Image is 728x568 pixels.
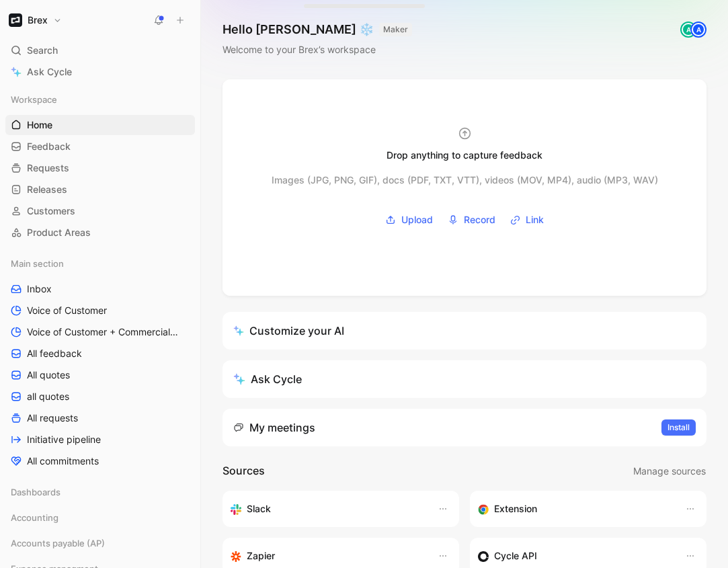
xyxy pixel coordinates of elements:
div: Dashboards [5,482,195,502]
span: Link [526,212,544,228]
span: All feedback [27,347,82,360]
div: Accounts payable (AP) [5,533,195,553]
span: Record [464,212,495,228]
span: Install [668,421,690,434]
span: All quotes [27,368,70,382]
a: Customers [5,201,195,221]
button: Install [661,419,696,436]
a: Home [5,115,195,135]
span: Releases [27,183,67,196]
div: Search [5,40,195,60]
span: Search [27,42,58,58]
a: all quotes [5,387,195,407]
button: MAKER [379,23,412,36]
button: Upload [380,210,438,230]
a: Voice of Customer [5,300,195,321]
h2: Sources [223,462,265,480]
a: Product Areas [5,222,195,243]
img: Brex [9,13,22,27]
div: A [692,23,705,36]
a: All requests [5,408,195,428]
div: Drop anything to capture feedback [387,147,542,163]
a: All quotes [5,365,195,385]
a: All feedback [5,343,195,364]
span: All requests [27,411,78,425]
span: Dashboards [11,485,60,499]
button: Link [505,210,549,230]
h3: Extension [494,501,537,517]
div: Accounts payable (AP) [5,533,195,557]
div: Capture feedback from thousands of sources with Zapier (survey results, recordings, sheets, etc). [231,548,424,564]
a: Inbox [5,279,195,299]
a: All commitments [5,451,195,471]
div: Welcome to your Brex’s workspace [223,42,412,58]
span: Initiative pipeline [27,433,101,446]
h3: Zapier [247,548,275,564]
span: Voice of Customer [27,304,107,317]
span: Accounting [11,511,58,524]
span: all quotes [27,390,69,403]
span: Upload [401,212,433,228]
h3: Cycle API [494,548,537,564]
a: Feedback [5,136,195,157]
h1: Brex [28,14,48,26]
h1: Hello [PERSON_NAME] ❄️ [223,22,412,38]
span: Product Areas [27,226,91,239]
div: Dashboards [5,482,195,506]
div: Sync your customers, send feedback and get updates in Slack [231,501,424,517]
div: Capture feedback from anywhere on the web [478,501,672,517]
span: Accounts payable (AP) [11,536,105,550]
span: Inbox [27,282,52,296]
div: Ask Cycle [233,371,302,387]
button: Record [443,210,500,230]
div: Accounting [5,508,195,528]
span: Manage sources [633,463,706,479]
div: My meetings [233,419,315,436]
a: Customize your AI [223,312,706,350]
span: Home [27,118,52,132]
span: Voice of Customer + Commercial NRR Feedback [27,325,180,339]
button: Manage sources [633,462,706,480]
div: Images (JPG, PNG, GIF), docs (PDF, TXT, VTT), videos (MOV, MP4), audio (MP3, WAV) [272,172,658,188]
span: Ask Cycle [27,64,72,80]
a: Initiative pipeline [5,430,195,450]
div: Accounting [5,508,195,532]
a: Requests [5,158,195,178]
div: Main section [5,253,195,274]
span: All commitments [27,454,99,468]
button: BrexBrex [5,11,65,30]
a: Ask Cycle [5,62,195,82]
span: Customers [27,204,75,218]
div: Main sectionInboxVoice of CustomerVoice of Customer + Commercial NRR FeedbackAll feedbackAll quot... [5,253,195,471]
a: Releases [5,179,195,200]
div: Workspace [5,89,195,110]
div: Customize your AI [233,323,344,339]
span: Feedback [27,140,71,153]
button: Ask Cycle [223,360,706,398]
div: Sync customers & send feedback from custom sources. Get inspired by our favorite use case [478,548,672,564]
span: Main section [11,257,64,270]
span: Requests [27,161,69,175]
div: A [682,23,695,36]
h3: Slack [247,501,271,517]
a: Voice of Customer + Commercial NRR Feedback [5,322,195,342]
span: Workspace [11,93,57,106]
